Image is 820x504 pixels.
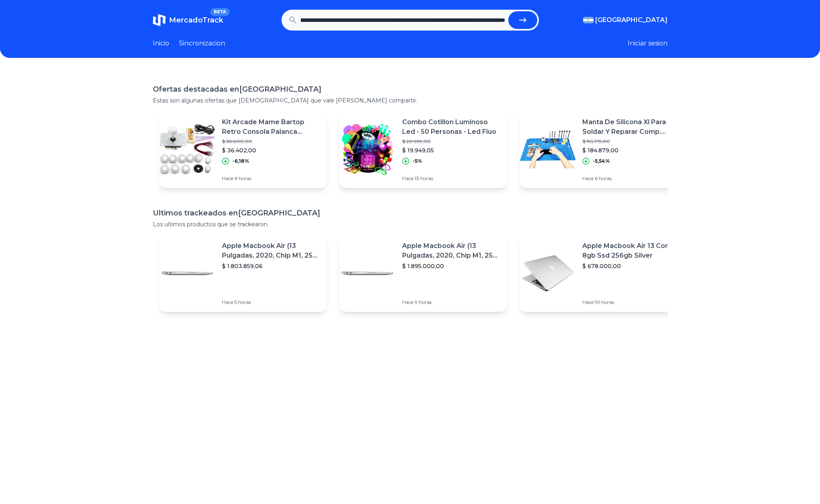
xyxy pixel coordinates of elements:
button: Iniciar sesion [628,39,668,48]
span: MercadoTrack [169,16,223,25]
p: Hace 10 horas [582,299,680,305]
p: Los ultimos productos que se trackearon. [153,220,668,228]
p: $ 1.895.000,00 [402,262,500,270]
a: Inicio [153,39,169,48]
img: Featured image [159,245,216,301]
a: Featured imageApple Macbook Air (13 Pulgadas, 2020, Chip M1, 256 Gb De Ssd, 8 Gb De Ram) - Plata$... [159,235,327,312]
img: MercadoTrack [153,14,166,27]
span: BETA [210,8,229,16]
p: -5,54% [593,158,610,164]
img: Featured image [339,121,396,178]
p: Hace 13 horas [402,175,500,182]
p: -6,18% [232,158,249,164]
img: Featured image [159,121,216,178]
p: $ 36.402,00 [222,146,320,154]
p: $ 20.999,00 [402,138,500,145]
p: $ 1.803.859,06 [222,262,320,270]
p: Hace 9 horas [402,299,500,305]
span: [GEOGRAPHIC_DATA] [595,15,668,25]
p: Apple Macbook Air (13 Pulgadas, 2020, Chip M1, 256 Gb De Ssd, 8 Gb De Ram) - Plata [402,241,500,260]
a: MercadoTrackBETA [153,14,223,27]
p: Apple Macbook Air (13 Pulgadas, 2020, Chip M1, 256 Gb De Ssd, 8 Gb De Ram) - Plata [222,241,320,260]
p: $ 38.800,00 [222,138,320,145]
a: Featured imageKit Arcade Mame Bartop Retro Consola Palanca Botones Placa$ 38.800,00$ 36.402,00-6,... [159,111,327,188]
a: Featured imageApple Macbook Air 13 Core I5 8gb Ssd 256gb Silver$ 678.000,00Hace 10 horas [520,235,687,312]
a: Sincronizacion [179,39,225,48]
p: Estas son algunas ofertas que [DEMOGRAPHIC_DATA] que vale [PERSON_NAME] compartir. [153,96,668,104]
a: Featured imageManta De Silicona Xl Para Soldar Y Reparar Comp. Electronico$ 195.719,00$ 184.879,0... [520,111,687,188]
img: Featured image [339,245,396,301]
p: Hace 6 horas [222,175,320,182]
p: Kit Arcade Mame Bartop Retro Consola Palanca Botones Placa [222,117,320,137]
a: Featured imageCombo Cotillon Luminoso Led - 50 Personas - Led Fluo$ 20.999,00$ 19.949,05-5%Hace 1... [339,111,507,188]
p: -5% [413,158,422,164]
h1: Ultimos trackeados en [GEOGRAPHIC_DATA] [153,207,668,219]
p: Hace 5 horas [222,299,320,305]
p: Apple Macbook Air 13 Core I5 8gb Ssd 256gb Silver [582,241,680,260]
h1: Ofertas destacadas en [GEOGRAPHIC_DATA] [153,84,668,95]
p: $ 184.879,00 [582,146,680,154]
img: Featured image [520,121,576,178]
p: $ 678.000,00 [582,262,680,270]
p: Manta De Silicona Xl Para Soldar Y Reparar Comp. Electronico [582,117,680,137]
img: Argentina [583,17,594,23]
p: Combo Cotillon Luminoso Led - 50 Personas - Led Fluo [402,117,500,137]
img: Featured image [520,245,576,301]
p: Hace 6 horas [582,175,680,182]
button: [GEOGRAPHIC_DATA] [583,15,668,25]
p: $ 19.949,05 [402,146,500,154]
p: $ 195.719,00 [582,138,680,145]
a: Featured imageApple Macbook Air (13 Pulgadas, 2020, Chip M1, 256 Gb De Ssd, 8 Gb De Ram) - Plata$... [339,235,507,312]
